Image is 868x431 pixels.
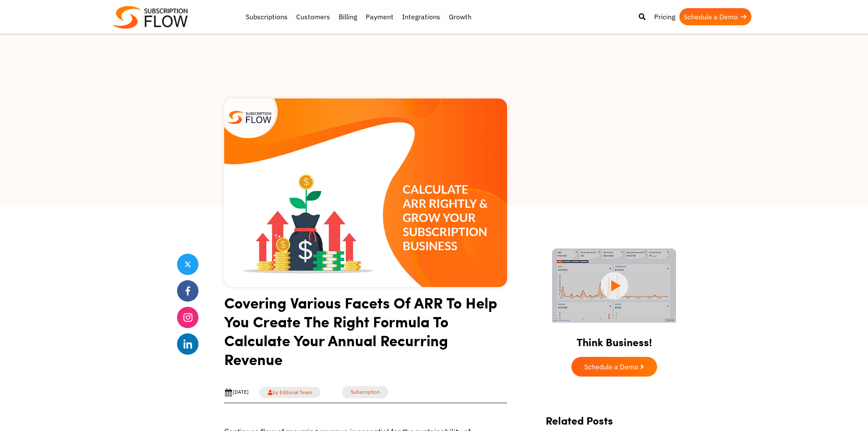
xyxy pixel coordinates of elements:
[445,8,476,25] a: Growth
[398,8,445,25] a: Integrations
[650,8,679,25] a: Pricing
[334,8,361,25] a: Billing
[113,6,188,29] img: Subscriptionflow
[224,99,507,287] img: Annual-Recurring-Revenue
[361,8,398,25] a: Payment
[571,357,657,377] a: Schedule a Demo
[224,388,249,397] div: [DATE]
[224,293,507,375] h1: Covering Various Facets Of ARR To Help You Create The Right Formula To Calculate Your Annual Recu...
[584,363,638,370] span: Schedule a Demo
[241,8,292,25] a: Subscriptions
[342,386,388,398] a: Subscription
[292,8,334,25] a: Customers
[537,325,691,353] h2: Think Business!
[259,387,321,398] a: by Editorial Team
[552,248,676,323] img: intro video
[679,8,751,25] a: Schedule a Demo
